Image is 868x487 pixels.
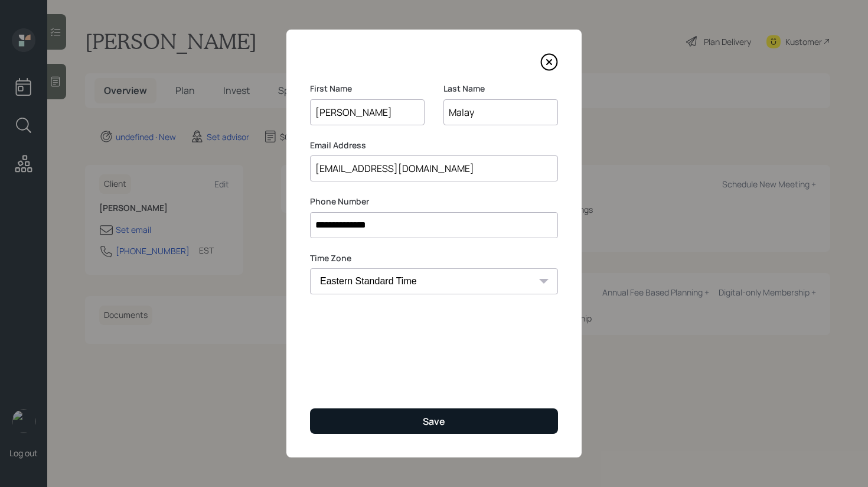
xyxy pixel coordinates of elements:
label: Email Address [310,139,558,151]
label: Last Name [443,83,558,95]
label: Phone Number [310,196,558,207]
label: First Name [310,83,425,95]
div: Save [423,415,445,428]
button: Save [310,408,558,434]
label: Time Zone [310,252,558,264]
